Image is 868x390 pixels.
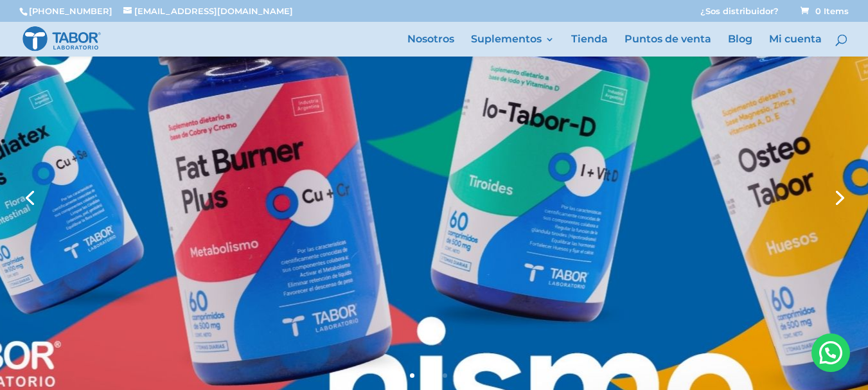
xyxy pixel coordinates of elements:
[728,35,752,57] a: Blog
[801,6,849,16] span: 0 Items
[454,373,458,378] a: 5
[410,373,414,378] a: 1
[798,6,849,16] a: 0 Items
[811,333,850,372] div: Hola! Cómo puedo ayudarte? WhatsApp contact
[471,35,554,57] a: Suplementos
[407,35,454,57] a: Nosotros
[29,6,112,16] a: [PHONE_NUMBER]
[22,25,102,53] img: Laboratorio Tabor
[769,35,822,57] a: Mi cuenta
[571,35,608,57] a: Tienda
[123,6,293,16] a: [EMAIL_ADDRESS][DOMAIN_NAME]
[443,373,447,378] a: 4
[700,7,779,22] a: ¿Sos distribuidor?
[432,373,436,378] a: 3
[421,373,425,378] a: 2
[624,35,711,57] a: Puntos de venta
